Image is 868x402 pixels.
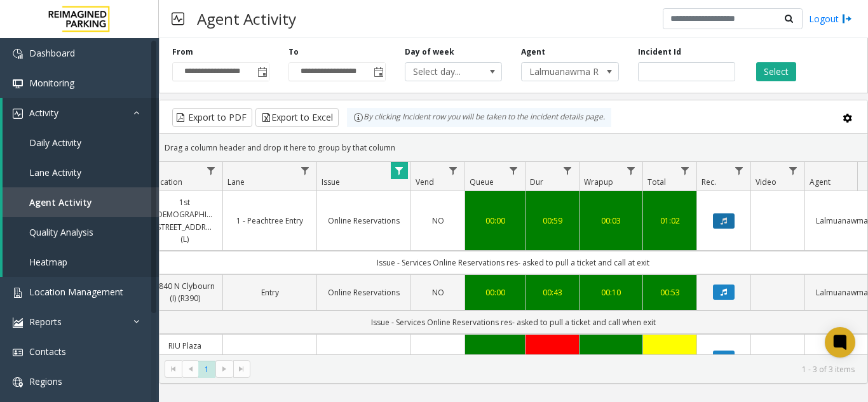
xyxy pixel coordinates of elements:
[505,162,522,179] a: Queue Filter Menu
[258,364,855,375] kendo-pager-info: 1 - 3 of 3 items
[651,286,689,298] a: 00:53
[231,352,309,364] a: Exit
[203,162,220,179] a: Location Filter Menu
[29,256,67,268] span: Heatmap
[521,46,545,58] label: Agent
[159,162,867,354] div: Data table
[3,157,159,187] a: Lane Activity
[151,177,182,187] span: Location
[809,12,852,25] a: Logout
[3,187,159,217] a: Agent Activity
[29,345,66,358] span: Contacts
[191,3,302,34] h3: Agent Activity
[522,63,599,81] span: Lalmuanawma Ralte
[533,352,571,364] a: 02:01
[473,352,517,364] a: 00:00
[3,128,159,157] a: Daily Activity
[255,63,269,81] span: Toggle popup
[530,177,543,187] span: Dur
[623,162,640,179] a: Wrapup Filter Menu
[13,49,23,59] img: 'icon'
[587,286,635,298] a: 00:10
[325,215,403,227] a: Online Reservations
[842,12,852,25] img: logout
[13,288,23,298] img: 'icon'
[322,177,340,187] span: Issue
[29,375,62,387] span: Regions
[702,177,716,187] span: Rec.
[419,352,457,364] a: YES
[470,177,494,187] span: Queue
[391,162,408,179] a: Issue Filter Menu
[810,177,831,187] span: Agent
[648,177,666,187] span: Total
[13,79,23,89] img: 'icon'
[159,137,867,159] div: Drag a column header and drop it here to group by that column
[325,352,403,364] a: Online Reservations
[198,361,215,378] span: Page 1
[325,286,403,298] a: Online Reservations
[419,215,457,227] a: NO
[13,109,23,119] img: 'icon'
[756,62,796,81] button: Select
[638,46,681,58] label: Incident Id
[347,108,611,127] div: By clicking Incident row you will be taken to the incident details page.
[431,352,444,363] span: YES
[432,215,444,226] span: NO
[405,63,482,81] span: Select day...
[677,162,694,179] a: Total Filter Menu
[13,377,23,387] img: 'icon'
[231,286,309,298] a: Entry
[473,215,517,227] a: 00:00
[29,286,123,298] span: Location Management
[288,46,299,58] label: To
[13,318,23,328] img: 'icon'
[584,177,613,187] span: Wrapup
[3,247,159,277] a: Heatmap
[371,63,385,81] span: Toggle popup
[473,286,517,298] a: 00:00
[297,162,314,179] a: Lane Filter Menu
[29,107,58,119] span: Activity
[785,162,802,179] a: Video Filter Menu
[651,352,689,364] a: 02:07
[172,3,184,34] img: pageIcon
[651,215,689,227] a: 01:02
[13,347,23,358] img: 'icon'
[419,286,457,298] a: NO
[154,340,215,377] a: RIU Plaza Fisherman Wharf (I) (CP)
[231,215,309,227] a: 1 - Peachtree Entry
[29,166,81,178] span: Lane Activity
[405,46,454,58] label: Day of week
[756,177,776,187] span: Video
[587,352,635,364] a: 00:06
[227,177,245,187] span: Lane
[29,47,75,59] span: Dashboard
[29,77,74,89] span: Monitoring
[587,215,635,227] a: 00:03
[353,112,363,123] img: infoIcon.svg
[533,215,571,227] a: 00:59
[3,98,159,128] a: Activity
[731,162,748,179] a: Rec. Filter Menu
[154,280,215,304] a: 1840 N Clybourn (I) (R390)
[255,108,339,127] button: Export to Excel
[172,46,193,58] label: From
[29,316,62,328] span: Reports
[29,196,92,208] span: Agent Activity
[29,137,81,149] span: Daily Activity
[533,286,571,298] a: 00:43
[432,287,444,298] span: NO
[416,177,434,187] span: Vend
